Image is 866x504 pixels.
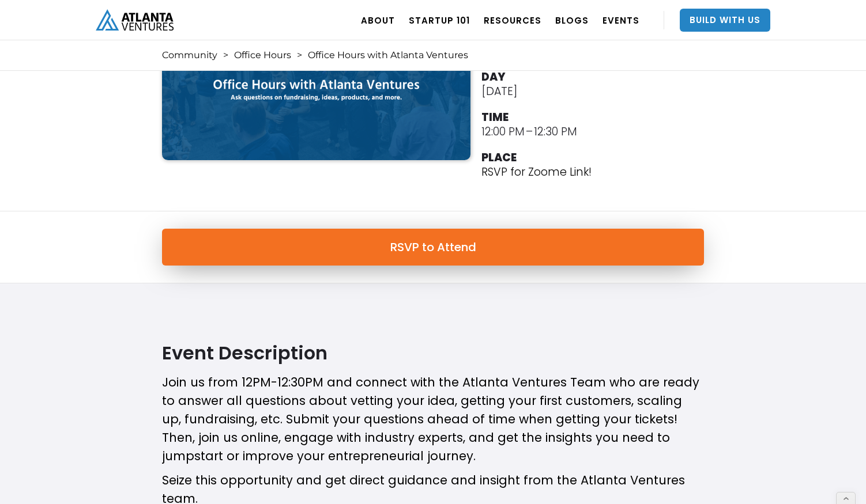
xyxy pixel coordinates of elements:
[555,4,589,36] a: BLOGS
[534,124,577,139] div: 12:30 PM
[481,150,517,165] div: PLACE
[162,50,217,61] a: Community
[484,4,541,36] a: RESOURCES
[603,4,639,36] a: EVENTS
[162,341,704,365] h2: Event Description
[162,229,704,266] a: RSVP to Attend
[680,9,770,32] a: Build With Us
[223,50,228,61] div: >
[409,4,470,36] a: Startup 101
[297,50,302,61] div: >
[481,165,592,179] p: RSVP for Zoome Link!
[234,50,291,61] a: Office Hours
[162,373,704,465] p: Join us from 12PM-12:30PM and connect with the Atlanta Ventures Team who are ready to answer all ...
[481,70,506,84] div: DAY
[481,110,509,124] div: TIME
[526,124,533,139] div: –
[361,4,395,36] a: ABOUT
[481,84,517,98] div: [DATE]
[481,124,525,139] div: 12:00 PM
[308,50,468,61] div: Office Hours with Atlanta Ventures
